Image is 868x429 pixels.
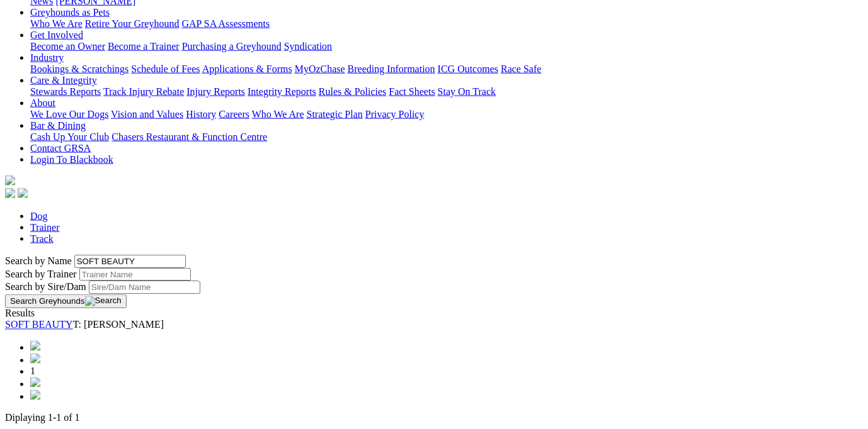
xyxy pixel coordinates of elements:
[307,109,363,120] a: Strategic Plan
[182,41,282,52] a: Purchasing a Greyhound
[30,64,128,74] a: Bookings & Scratchings
[319,86,387,97] a: Rules & Policies
[5,175,15,186] img: logo-grsa-white.png
[30,222,60,233] a: Trainer
[30,120,86,131] a: Bar & Dining
[30,154,113,165] a: Login To Blackbook
[30,97,55,108] a: About
[131,64,200,74] a: Schedule of Fees
[5,269,77,279] label: Search by Trainer
[5,413,863,424] p: Diplaying 1-1 of 1
[5,294,127,308] button: Search Greyhounds
[248,86,316,97] a: Integrity Reports
[30,7,110,18] a: Greyhounds as Pets
[30,30,83,40] a: Get Involved
[111,131,267,142] a: Chasers Restaurant & Function Centre
[30,52,64,63] a: Industry
[89,281,200,294] input: Search by Sire/Dam name
[30,109,863,120] div: About
[30,86,863,97] div: Care & Integrity
[438,86,496,97] a: Stay On Track
[348,64,435,74] a: Breeding Information
[108,41,180,52] a: Become a Trainer
[365,109,425,120] a: Privacy Policy
[30,366,35,377] span: 1
[5,188,15,198] img: facebook.svg
[30,390,40,400] img: chevrons-right-pager-blue.svg
[85,296,122,306] img: Search
[85,18,180,29] a: Retire Your Greyhound
[501,64,541,74] a: Race Safe
[5,308,863,320] div: Results
[30,64,863,75] div: Industry
[30,354,40,364] img: chevron-left-pager-blue.svg
[111,109,183,120] a: Vision and Values
[186,109,216,120] a: History
[5,255,72,266] label: Search by Name
[30,41,863,52] div: Get Involved
[30,233,54,244] a: Track
[252,109,304,120] a: Who We Are
[202,64,292,74] a: Applications & Forms
[18,188,28,198] img: twitter.svg
[79,268,191,281] input: Search by Trainer name
[284,41,332,52] a: Syndication
[30,211,48,221] a: Dog
[30,377,40,387] img: chevron-right-pager-blue.svg
[103,86,184,97] a: Track Injury Rebate
[30,18,83,29] a: Who We Are
[186,86,245,97] a: Injury Reports
[30,86,101,97] a: Stewards Reports
[30,18,863,30] div: Greyhounds as Pets
[5,282,86,292] label: Search by Sire/Dam
[219,109,249,120] a: Careers
[30,341,40,351] img: chevrons-left-pager-blue.svg
[438,64,498,74] a: ICG Outcomes
[30,109,108,120] a: We Love Our Dogs
[30,131,109,142] a: Cash Up Your Club
[389,86,435,97] a: Fact Sheets
[30,143,91,153] a: Contact GRSA
[182,18,270,29] a: GAP SA Assessments
[30,41,105,52] a: Become an Owner
[5,320,863,331] div: T: [PERSON_NAME]
[295,64,345,74] a: MyOzChase
[30,131,863,143] div: Bar & Dining
[5,320,73,330] a: SOFT BEAUTY
[30,75,97,86] a: Care & Integrity
[74,255,186,268] input: Search by Greyhound name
